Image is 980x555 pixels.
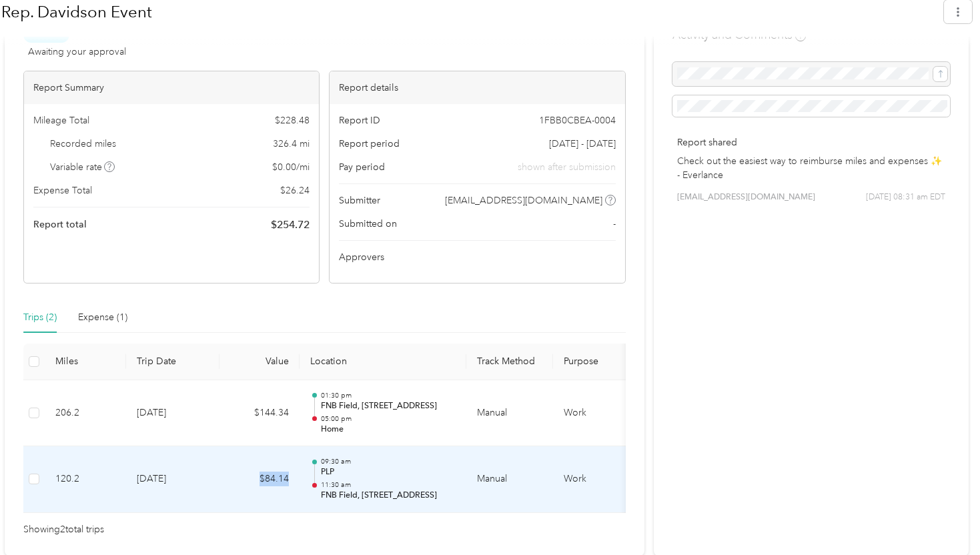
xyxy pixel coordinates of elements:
[45,446,126,513] td: 120.2
[518,160,616,174] span: shown after submission
[321,424,456,436] p: Home
[219,380,300,447] td: $144.34
[33,113,89,127] span: Mileage Total
[126,446,219,513] td: [DATE]
[50,160,115,174] span: Variable rate
[28,45,126,59] span: Awaiting your approval
[613,217,616,231] span: -
[466,344,553,380] th: Track Method
[273,137,310,151] span: 326.4 mi
[45,344,126,380] th: Miles
[321,391,456,400] p: 01:30 pm
[677,154,945,182] p: Check out the easiest way to reimburse miles and expenses ✨ - Everlance
[321,480,456,490] p: 11:30 am
[553,446,653,513] td: Work
[466,380,553,447] td: Manual
[271,217,310,233] span: $ 254.72
[275,113,310,127] span: $ 228.48
[300,344,466,380] th: Location
[339,160,385,174] span: Pay period
[219,344,300,380] th: Value
[33,183,92,197] span: Expense Total
[339,113,380,127] span: Report ID
[330,71,624,104] div: Report details
[553,344,653,380] th: Purpose
[321,414,456,424] p: 05:00 pm
[24,71,319,104] div: Report Summary
[553,380,653,447] td: Work
[50,137,116,151] span: Recorded miles
[219,446,300,513] td: $84.14
[23,522,104,537] span: Showing 2 total trips
[321,400,456,412] p: FNB Field, [STREET_ADDRESS]
[339,193,380,207] span: Submitter
[677,191,815,203] span: [EMAIL_ADDRESS][DOMAIN_NAME]
[539,113,616,127] span: 1FBB0CBEA-0004
[445,193,602,207] span: [EMAIL_ADDRESS][DOMAIN_NAME]
[321,466,456,478] p: PLP
[339,217,397,231] span: Submitted on
[677,135,945,149] p: Report shared
[23,310,57,325] div: Trips (2)
[126,344,219,380] th: Trip Date
[272,160,310,174] span: $ 0.00 / mi
[466,446,553,513] td: Manual
[339,250,384,264] span: Approvers
[339,137,400,151] span: Report period
[33,217,87,231] span: Report total
[866,191,945,203] span: [DATE] 08:31 am EDT
[549,137,616,151] span: [DATE] - [DATE]
[45,380,126,447] td: 206.2
[321,490,456,502] p: FNB Field, [STREET_ADDRESS]
[126,380,219,447] td: [DATE]
[321,457,456,466] p: 09:30 am
[280,183,310,197] span: $ 26.24
[78,310,127,325] div: Expense (1)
